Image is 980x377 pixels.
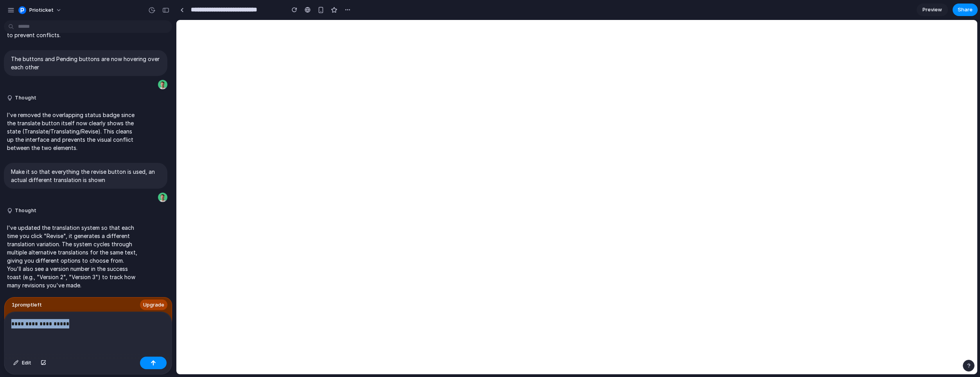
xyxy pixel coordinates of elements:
[140,299,167,310] button: Upgrade
[143,301,164,309] span: Upgrade
[7,111,138,152] p: I've removed the overlapping status badge since the translate button itself now clearly shows the...
[7,224,138,289] p: I've updated the translation system so that each time you click "Revise", it generates a differen...
[953,4,978,16] button: Share
[923,6,942,14] span: Preview
[15,4,66,16] button: Prioticket
[29,6,54,14] span: Prioticket
[12,301,42,309] span: 1 prompt left
[9,357,35,369] button: Edit
[917,4,948,16] a: Preview
[11,168,160,184] p: Make it so that everything the revise button is used, an actual different translation is shown
[11,55,160,71] p: The buttons and Pending buttons are now hovering over each other
[22,359,31,367] span: Edit
[958,6,973,14] span: Share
